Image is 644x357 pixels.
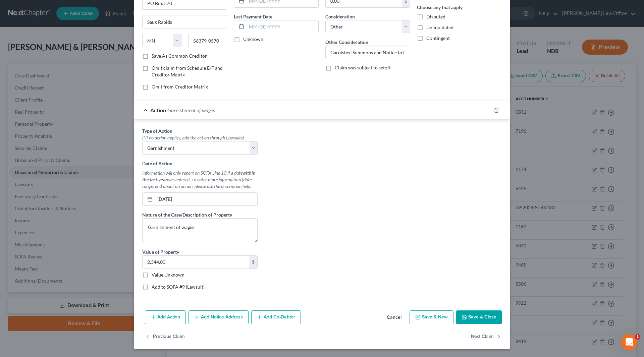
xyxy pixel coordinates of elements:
span: 1 [635,334,640,340]
span: Omit claim from Schedule E/F and Creditor Matrix [152,65,223,77]
label: Unknown [243,36,263,43]
input: Enter city... [143,15,227,28]
span: Omit from Creditor Matrix [152,84,208,90]
label: Choose any that apply [417,4,463,11]
input: Specify... [326,46,410,59]
button: Add Action [145,310,186,324]
span: Contingent [426,35,450,41]
span: Type of Action [142,128,172,134]
input: MM/DD/YYYY [155,193,257,205]
label: Save As Common Creditor [152,53,207,59]
label: Value of Property [142,248,179,255]
button: Add Notice Address [189,310,249,324]
span: Disputed [426,14,445,19]
label: Nature of the Case/Description of Property [142,211,232,218]
span: Claim was subject to setoff [335,65,391,70]
button: Add Co-Debtor [251,310,301,324]
div: $ [249,256,257,269]
label: Other Consideration [325,39,368,46]
iframe: Intercom live chat [621,334,637,350]
span: Garnishment of wages [167,107,215,113]
label: Date of Action [142,160,172,167]
label: Last Payment Date [234,13,272,20]
div: (*If no action applies, add the action through Lawsuits) [142,134,258,141]
label: Consideration [325,13,355,20]
label: Add to SOFA #9 (Lawsuit) [152,284,205,290]
span: Action [150,107,166,113]
button: Cancel [381,311,407,324]
input: MM/DD/YYYY [247,20,318,33]
button: Next Claim [471,330,502,344]
button: Previous Claim [145,330,185,344]
input: Enter zip... [188,34,227,47]
label: Value Unknown [152,272,184,278]
button: Save & New [410,310,453,324]
span: Unliquidated [426,24,453,30]
input: 0.00 [143,256,249,269]
div: Information will only report on SOFA Line 10 if a date was entered. To enter more information (da... [142,170,258,190]
button: Save & Close [456,310,502,324]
